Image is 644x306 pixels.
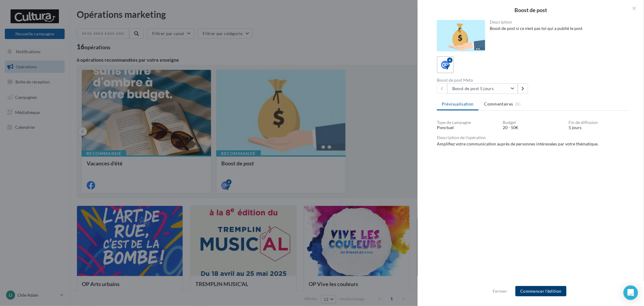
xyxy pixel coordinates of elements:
div: Boost de post [427,7,634,13]
div: 5 jours [569,125,630,131]
div: Ponctuel [437,125,498,131]
div: 20 - 50€ [503,125,564,131]
div: Type de campagne [437,120,498,125]
div: Open Intercom Messenger [623,285,638,300]
button: Boost de post 5 jours [447,83,518,94]
button: Commencer l'édition [515,286,566,296]
button: Fermer [490,288,510,295]
div: Description de l’opération [437,135,630,140]
span: (0) [515,102,521,106]
div: Description [490,20,625,24]
div: Budget [503,120,564,125]
div: Amplifiez votre communication auprès de personnes intéressées par votre thématique. [437,141,630,147]
div: 4 [447,57,453,63]
div: Fin de diffusion [569,120,630,125]
div: Boost de post Meta [437,78,531,82]
div: Boost de post si ce n'est pas toi qui a publié le post [490,25,625,31]
span: Commentaires [484,101,513,107]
